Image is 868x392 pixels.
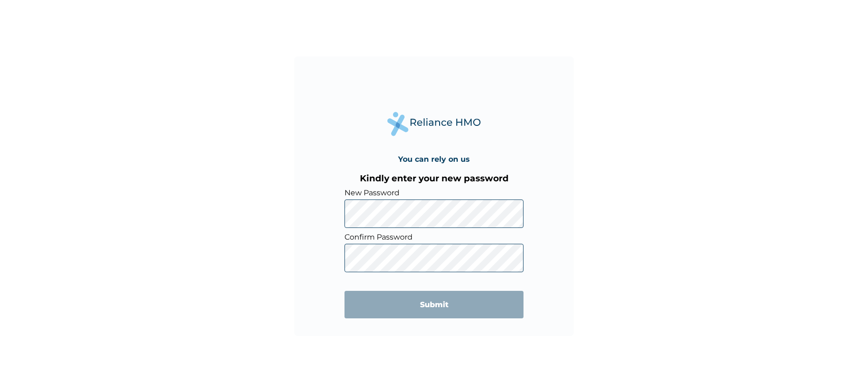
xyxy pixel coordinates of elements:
[344,173,524,184] h3: Kindly enter your new password
[344,233,524,241] label: Confirm Password
[344,188,524,197] label: New Password
[398,155,470,164] h4: You can rely on us
[344,291,524,318] input: Submit
[387,112,481,136] img: Reliance Health's Logo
